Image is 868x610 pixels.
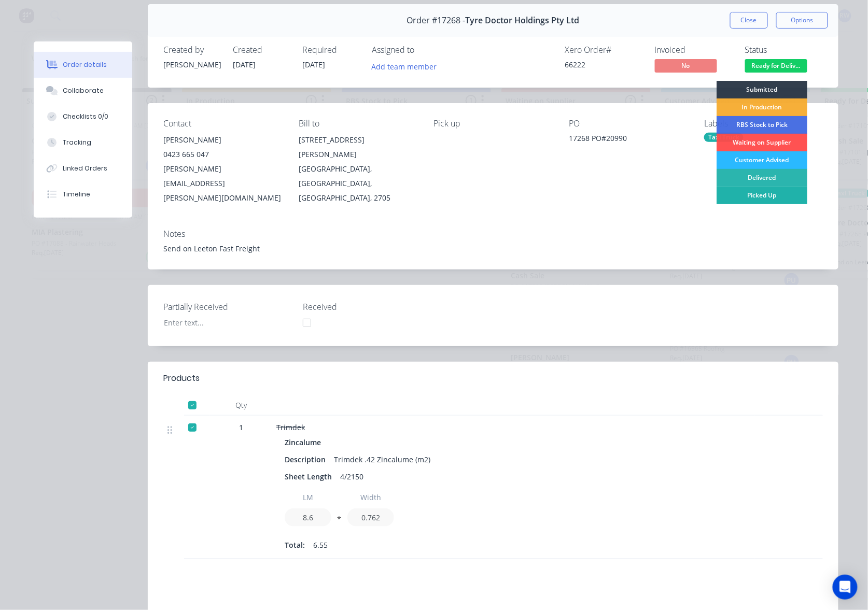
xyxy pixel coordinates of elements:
span: 6.55 [313,540,328,550]
div: Status [745,45,823,55]
span: Trimdek [276,422,305,432]
div: [STREET_ADDRESS][PERSON_NAME] [299,133,417,162]
div: 4/2150 [336,469,368,484]
div: Zincalume [285,435,325,450]
label: Partially Received [163,301,293,313]
div: Delivered [717,169,807,187]
div: [PERSON_NAME] [163,133,282,147]
button: Close [730,12,768,29]
div: Created by [163,45,220,55]
span: Order #17268 - [407,16,466,25]
div: Required [302,45,359,55]
span: 1 [239,422,243,433]
div: Qty [210,395,272,416]
div: Taxi Truck [704,133,744,142]
label: Received [303,301,432,313]
div: Open Intercom Messenger [833,575,858,600]
div: [STREET_ADDRESS][PERSON_NAME][GEOGRAPHIC_DATA], [GEOGRAPHIC_DATA], [GEOGRAPHIC_DATA], 2705 [299,133,417,205]
div: RBS Stock to Pick [717,116,807,134]
div: Send on Leeton Fast Freight [163,243,823,254]
div: 0423 665 047 [163,147,282,162]
div: Assigned to [372,45,475,55]
div: Products [163,372,200,385]
div: Created [233,45,290,55]
div: Timeline [63,190,90,199]
span: Tyre Doctor Holdings Pty Ltd [466,16,580,25]
div: Sheet Length [285,469,336,484]
div: Bill to [299,119,417,129]
div: Collaborate [63,86,104,95]
div: Notes [163,229,823,239]
span: [DATE] [302,60,325,69]
div: Linked Orders [63,164,107,173]
button: Ready for Deliv... [745,59,807,75]
div: Order details [63,60,107,69]
div: [PERSON_NAME][EMAIL_ADDRESS][PERSON_NAME][DOMAIN_NAME] [163,162,282,205]
button: Linked Orders [34,155,132,181]
div: [PERSON_NAME]0423 665 047[PERSON_NAME][EMAIL_ADDRESS][PERSON_NAME][DOMAIN_NAME] [163,133,282,205]
div: Labels [704,119,823,129]
button: Checklists 0/0 [34,104,132,130]
div: Xero Order # [565,45,642,55]
span: Total: [285,540,305,550]
button: Collaborate [34,78,132,104]
button: Add team member [366,59,442,73]
input: Value [285,508,331,527]
div: Pick up [434,119,553,129]
div: Submitted [717,81,807,98]
button: Add team member [372,59,442,73]
div: Checklists 0/0 [63,112,108,121]
div: Picked Up [717,187,807,204]
div: Description [285,452,330,467]
button: Options [776,12,828,29]
div: In Production [717,98,807,116]
div: Invoiced [655,45,733,55]
div: [PERSON_NAME] [163,59,220,70]
div: Waiting on Supplier [717,134,807,151]
div: 66222 [565,59,642,70]
div: [GEOGRAPHIC_DATA], [GEOGRAPHIC_DATA], [GEOGRAPHIC_DATA], 2705 [299,162,417,205]
button: Order details [34,52,132,78]
span: No [655,59,717,72]
div: Trimdek .42 Zincalume (m2) [330,452,435,467]
span: Ready for Deliv... [745,59,807,72]
div: 17268 PO#20990 [569,133,688,147]
button: Timeline [34,181,132,207]
div: Tracking [63,138,91,147]
div: PO [569,119,688,129]
span: [DATE] [233,60,256,69]
button: Tracking [34,130,132,155]
input: Value [347,508,394,527]
div: Contact [163,119,282,129]
div: Customer Advised [717,151,807,169]
input: Label [285,488,331,506]
input: Label [347,488,394,506]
